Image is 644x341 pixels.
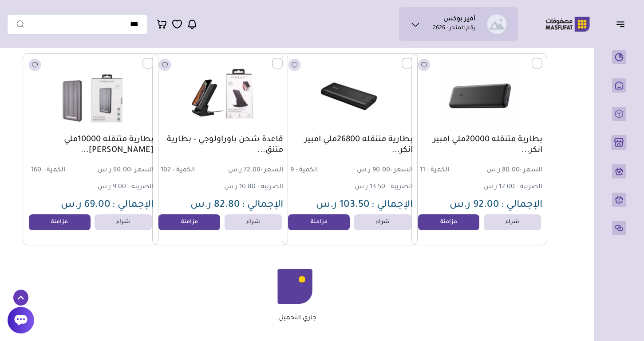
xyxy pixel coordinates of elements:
img: Logo [539,15,596,33]
a: قاعدة شحن باوراولوجي - بطارية متنق... [157,135,283,156]
p: رقم المتجر : 2626 [433,24,475,33]
span: 13.50 ر.س [355,184,385,191]
span: 12.00 ر.س [484,184,515,191]
img: 241.625-241.6252023-10-11-65265c874ef15.png [417,58,542,132]
a: بطارية متنقله 20000ملي امبير انكر... [416,135,542,156]
span: 102 [161,167,171,174]
span: 160 [31,167,41,174]
a: مزامنة [288,214,350,230]
span: 11 [420,167,425,174]
span: الكمية : [43,167,65,174]
span: الإجمالي : [112,200,154,211]
img: ماجد العنزي [487,14,507,34]
a: شراء [354,214,411,230]
span: السعر : [390,167,413,174]
a: مزامنة [418,214,480,230]
span: الكمية : [173,167,195,174]
span: 69.00 ر.س [61,200,111,211]
span: الضريبة : [128,184,154,191]
span: الكمية : [296,167,318,174]
a: شراء [225,214,282,230]
a: مزامنة [158,214,220,230]
a: شراء [95,214,152,230]
p: جاري التحميل... [273,314,316,322]
span: السعر : [261,167,283,174]
a: مزامنة [29,214,91,230]
span: 9.00 ر.س [98,184,126,191]
span: الضريبة : [387,184,413,191]
span: السعر : [520,167,542,174]
a: بطارية متنقله 26800ملي امبير انكر... [287,135,413,156]
span: الكمية : [427,167,449,174]
img: 241.625-241.625202310101448-LtKdBkO7kqJNpQs88enNLjwfbhrzLfPq4YzZtB5Q.jpg [287,58,412,132]
span: الضريبة : [257,184,283,191]
h1: أفير بوكس [443,15,475,24]
span: 10.80 ر.س [224,184,256,191]
span: 82.80 ر.س [190,200,240,211]
span: 80.00 ر.س [480,167,542,175]
span: 90.00 ر.س [351,167,413,175]
img: 241.625-241.625202310101441-Ma8ImM6dOU1xt3drsSjvNQ0KJPIyqMTVLyCl4MQ6.jpg [158,58,283,132]
span: السعر : [131,167,154,174]
span: 60.00 ر.س [91,167,154,175]
span: 103.50 ر.س [316,200,370,211]
a: شراء [484,214,541,230]
span: الإجمالي : [242,200,283,211]
span: 92.00 ر.س [450,200,499,211]
span: الإجمالي : [501,200,542,211]
img: 241.625-241.625202310101441-HPqh0uCV6Jdg4RRY9Y8TegYXpozmWAmRZ6mhI7ho.jpg [28,58,153,132]
span: 72.00 ر.س [221,167,283,175]
span: 9 [290,167,294,174]
span: الضريبة : [517,184,542,191]
span: الإجمالي : [371,200,413,211]
a: بطارية متنقله 10000ملي [PERSON_NAME]... [28,135,154,156]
